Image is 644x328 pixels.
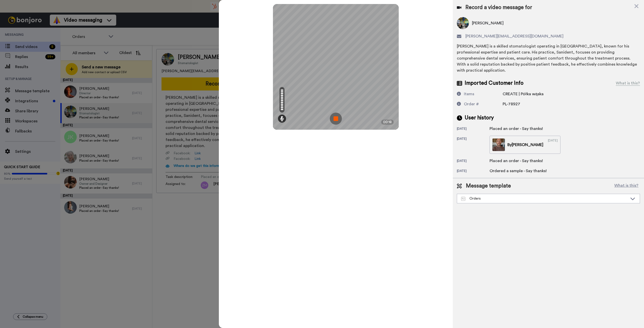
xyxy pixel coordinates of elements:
a: By[PERSON_NAME][DATE] [490,136,560,154]
div: [DATE] [457,169,490,174]
div: [PERSON_NAME] is a skilled stomatologist operating in [GEOGRAPHIC_DATA], known for his profession... [457,43,640,73]
span: Imported Customer Info [465,79,524,87]
span: Message template [466,182,511,190]
span: CREATE | Półka wąska [503,92,544,96]
div: Items [464,91,474,97]
div: [DATE] [548,138,558,151]
div: Orders [461,196,628,201]
div: Ordered a sample - Say thanks! [490,168,547,174]
div: Order # [464,101,479,107]
div: Placed an order - Say thanks! [490,126,543,132]
div: By [PERSON_NAME] [507,142,543,148]
button: What is this? [613,182,640,190]
img: 351de7a0-df08-4f8a-a191-2c9a4d497c03-thumb.jpg [492,138,505,151]
div: 00:18 [381,120,394,125]
img: Message-temps.svg [461,197,465,201]
div: What is this? [616,80,640,86]
div: [DATE] [457,127,490,132]
span: User history [465,114,494,122]
div: Placed an order - Say thanks! [490,158,543,164]
div: [DATE] [457,137,490,154]
img: ic_record_stop.svg [330,113,342,125]
span: PL-78927 [503,102,520,106]
div: [DATE] [457,159,490,164]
